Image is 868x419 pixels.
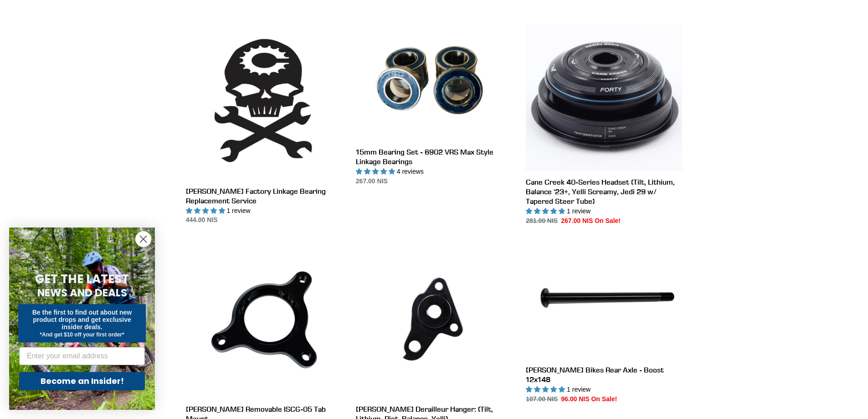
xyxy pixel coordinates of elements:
[135,231,151,247] button: Close dialog
[40,331,124,338] span: *And get $10 off your first order*
[19,347,145,365] input: Enter your email address
[37,285,127,300] span: NEWS AND DEALS
[19,372,145,390] button: Become an Insider!
[35,271,129,287] span: GET THE LATEST
[32,309,132,331] span: Be the first to find out about new product drops and get exclusive insider deals.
